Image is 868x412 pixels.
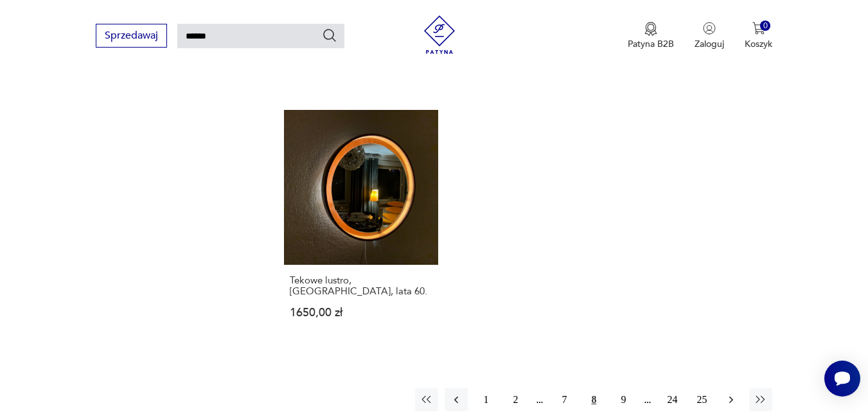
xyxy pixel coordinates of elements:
button: Patyna B2B [628,22,674,50]
button: 24 [660,388,684,411]
div: 0 [760,21,771,31]
p: Patyna B2B [628,38,674,50]
button: 25 [690,388,713,411]
a: Tekowe lustro, Włochy, lata 60.Tekowe lustro, [GEOGRAPHIC_DATA], lata 60.1650,00 zł [284,110,438,343]
img: Ikona koszyka [752,22,765,35]
button: 7 [553,388,576,411]
a: Sprzedawaj [96,32,167,41]
p: 1650,00 zł [290,307,432,318]
button: 2 [504,388,527,411]
button: 1 [474,388,497,411]
button: 0Koszyk [745,22,772,50]
h3: Tekowe lustro, [GEOGRAPHIC_DATA], lata 60. [290,275,432,297]
img: Ikona medalu [644,22,657,36]
button: Szukaj [322,28,337,43]
p: Koszyk [745,38,772,50]
button: 8 [582,388,605,411]
button: 9 [612,388,635,411]
a: Ikona medaluPatyna B2B [628,22,674,50]
button: Zaloguj [695,22,724,50]
button: Sprzedawaj [96,24,167,48]
img: Patyna - sklep z meblami i dekoracjami vintage [420,15,459,54]
img: Ikonka użytkownika [703,22,716,35]
iframe: Smartsupp widget button [824,361,860,397]
p: Zaloguj [695,38,724,50]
